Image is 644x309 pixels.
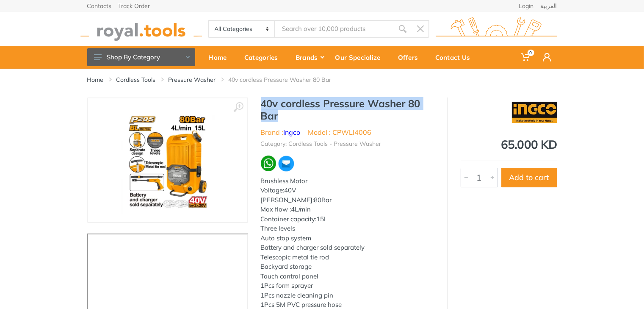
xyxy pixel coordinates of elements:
[261,139,381,148] li: Category: Cordless Tools - Pressure Washer
[261,97,434,122] h1: 40v cordless Pressure Washer 80 Bar
[284,128,301,136] a: Ingco
[290,48,329,66] div: Brands
[275,20,393,38] input: Site search
[515,46,537,69] a: 0
[80,17,202,41] img: royal.tools Logo
[238,48,290,66] div: Categories
[261,156,276,171] img: wa.webp
[87,75,104,84] a: Home
[308,127,372,137] li: Model : CPWLI4006
[203,48,238,66] div: Home
[329,48,392,66] div: Our Specialize
[461,139,557,150] div: 65.000 KD
[501,168,557,187] button: Add to cart
[87,75,557,84] nav: breadcrumb
[430,48,482,66] div: Contact Us
[238,46,290,69] a: Categories
[209,21,275,37] select: Category
[519,3,534,9] a: Login
[436,17,557,41] img: royal.tools Logo
[329,46,392,69] a: Our Specialize
[203,46,238,69] a: Home
[114,107,221,214] img: Royal Tools - 40v cordless Pressure Washer 80 Bar
[87,48,195,66] button: Shop By Category
[261,127,301,137] li: Brand :
[278,155,295,172] img: ma.webp
[541,3,557,9] a: العربية
[119,3,150,9] a: Track Order
[116,75,156,84] a: Cordless Tools
[169,75,216,84] a: Pressure Washer
[392,48,430,66] div: Offers
[87,3,112,9] a: Contacts
[229,75,344,84] li: 40v cordless Pressure Washer 80 Bar
[430,46,482,69] a: Contact Us
[392,46,430,69] a: Offers
[512,102,557,123] img: Ingco
[528,50,534,56] span: 0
